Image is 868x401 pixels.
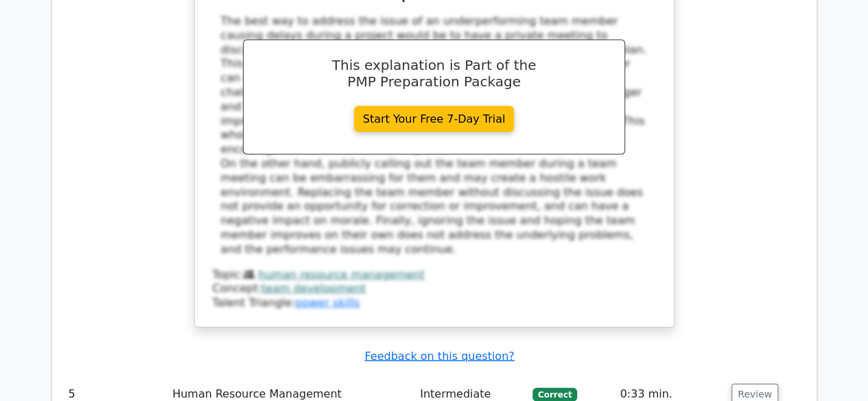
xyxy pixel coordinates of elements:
div: Talent Triangle: [213,268,656,311]
div: The best way to address the issue of an underperforming team member causing delays during a proje... [221,14,648,257]
a: Feedback on this question? [364,350,514,363]
a: power skills [295,296,360,309]
div: Concept: [213,282,656,296]
a: human resource management [258,268,424,281]
div: Topic: [213,268,656,282]
a: team development [261,282,366,295]
a: Start Your Free 7-Day Trial [354,106,515,132]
